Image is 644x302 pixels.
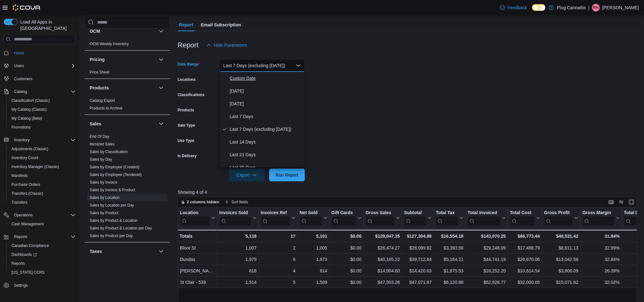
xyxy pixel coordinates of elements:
div: $39,712.64 [404,256,432,263]
div: Sales [85,133,170,242]
button: Operations [11,211,35,219]
span: Sales by Employee (Tendered) [90,172,142,177]
p: Plug Canna6is [557,4,586,11]
div: 2 [261,244,295,252]
label: Locations [178,77,196,82]
div: $32,000.05 [510,279,540,286]
div: Totals [180,232,215,240]
label: Use Type [178,138,194,143]
span: Last 7 Days [230,113,302,120]
span: Classification (Classic) [9,97,76,104]
div: $13,042.58 [544,256,578,263]
div: 614 [299,267,327,275]
span: Sales by Day [90,157,112,162]
span: Dark Mode [532,11,532,11]
span: Dashboards [11,252,37,257]
button: Reports [6,259,78,268]
span: Sales by Location [90,195,120,200]
a: Transfers (Classic) [9,190,46,197]
a: Dashboards [9,251,39,258]
div: $52,828.77 [468,279,506,286]
button: Invoices Ref [261,210,295,226]
h3: Products [90,85,109,91]
div: Gross Margin [582,210,614,226]
span: Cash Management [11,221,44,227]
span: Home [11,49,76,57]
div: Net Sold [299,210,322,226]
span: Sales by Product & Location [90,218,138,223]
span: Last 30 Days [230,164,302,171]
span: Transfers [9,199,76,206]
div: Invoices Sold [219,210,251,226]
label: Products [178,108,194,113]
span: Transfers [11,200,27,205]
button: Manifests [6,171,78,180]
div: St Clair - 539 [180,279,215,286]
button: Hide Parameters [204,39,250,52]
button: Products [157,84,165,92]
div: [PERSON_NAME] [180,267,215,275]
div: Gift Card Sales [331,210,356,226]
div: Total Tax [436,210,458,226]
div: $0.00 [331,256,361,263]
button: Net Sold [299,210,327,226]
div: 5 [261,279,295,286]
button: Reports [1,232,78,241]
div: 32.02% [582,279,620,286]
span: Operations [11,211,76,219]
div: Total Tax [436,210,458,216]
div: $16,252.20 [468,267,506,275]
span: Reports [11,233,76,241]
button: Promotions [6,123,78,132]
button: Users [1,61,78,70]
div: $1,875.53 [436,267,463,275]
span: Load All Apps in [GEOGRAPHIC_DATA] [18,19,76,32]
span: My Catalog (Classic) [9,106,76,113]
a: Inventory Manager (Classic) [9,163,62,171]
a: My Catalog (Beta) [9,115,45,122]
span: Purchase Orders [11,182,40,187]
span: Settings [11,281,76,289]
span: Reports [11,261,25,266]
span: Customers [11,75,76,83]
span: Promotions [11,125,31,130]
button: 2 columns hidden [178,198,222,206]
span: Inventory Count [9,154,76,162]
div: Total Invoiced [468,210,501,226]
span: Sales by Classification [90,149,128,154]
span: Products to Archive [90,106,122,111]
a: My Catalog (Classic) [9,106,49,113]
a: Price Sheet [90,70,109,74]
div: Gross Profit [544,210,573,226]
div: Dundas [180,256,215,263]
button: Users [11,62,26,70]
button: Transfers [6,198,78,207]
a: Classification (Classic) [9,97,52,104]
a: Purchase Orders [9,181,43,188]
div: $10,614.54 [510,267,540,275]
button: Keyboard shortcuts [607,198,615,206]
div: $15,071.62 [544,279,578,286]
span: Dashboards [9,251,76,258]
span: Custom Date [230,74,302,82]
div: Gross Sales [366,210,395,216]
button: Purchase Orders [6,180,78,189]
span: Inventory Count [11,155,38,160]
div: 618 [219,267,257,275]
div: $0.00 [331,232,361,240]
span: Canadian Compliance [11,243,49,248]
span: Sales by Product & Location per Day [90,226,152,231]
a: Customers [11,75,35,83]
div: Bloor St [180,244,215,252]
a: Home [11,49,27,57]
span: Promotions [9,123,76,131]
div: $0.00 [331,279,361,286]
div: $26,474.27 [366,244,400,252]
span: Transfers (Classic) [11,191,43,196]
span: Transfers (Classic) [9,190,76,197]
span: OCM Weekly Inventory [90,41,129,46]
div: Invoices Ref [261,210,290,216]
a: Sales by Invoice & Product [90,188,135,192]
button: Inventory [11,136,32,144]
button: Home [1,48,78,57]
